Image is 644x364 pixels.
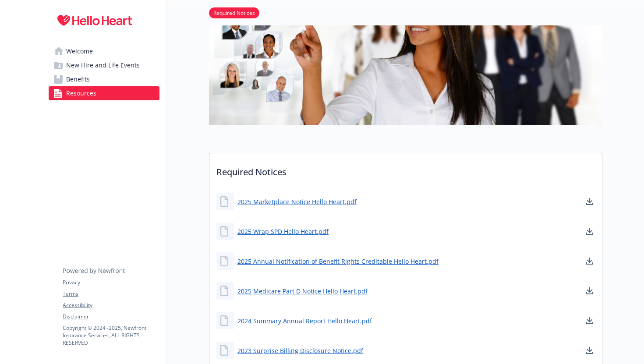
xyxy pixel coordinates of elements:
[63,279,159,286] a: Privacy
[49,58,159,72] a: New Hire and Life Events
[66,86,96,100] span: Resources
[63,301,159,309] a: Accessibility
[584,345,595,356] a: download document
[237,286,368,296] a: 2025 Medicare Part D Notice Hello Heart.pdf
[584,196,595,207] a: download document
[237,316,372,325] a: 2024 Summary Annual Report Hello Heart.pdf
[237,346,363,355] a: 2023 Surprise Billing Disclosure Notice.pdf
[49,44,159,58] a: Welcome
[209,8,259,17] a: Required Notices
[49,86,159,100] a: Resources
[63,324,159,346] p: Copyright © 2024 - 2025 , Newfront Insurance Services, ALL RIGHTS RESERVED
[63,313,159,321] a: Disclaimer
[237,227,329,236] a: 2025 Wrap SPD Hello Heart.pdf
[66,44,93,58] span: Welcome
[49,72,159,86] a: Benefits
[584,315,595,326] a: download document
[584,256,595,266] a: download document
[237,257,439,266] a: 2025 Annual Notification of Benefit Rights Creditable Hello Heart.pdf
[237,197,357,206] a: 2025 Marketplace Notice Hello Heart.pdf
[66,58,140,72] span: New Hire and Life Events
[209,153,602,186] p: Required Notices
[584,286,595,296] a: download document
[584,226,595,237] a: download document
[66,72,90,86] span: Benefits
[63,290,159,298] a: Terms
